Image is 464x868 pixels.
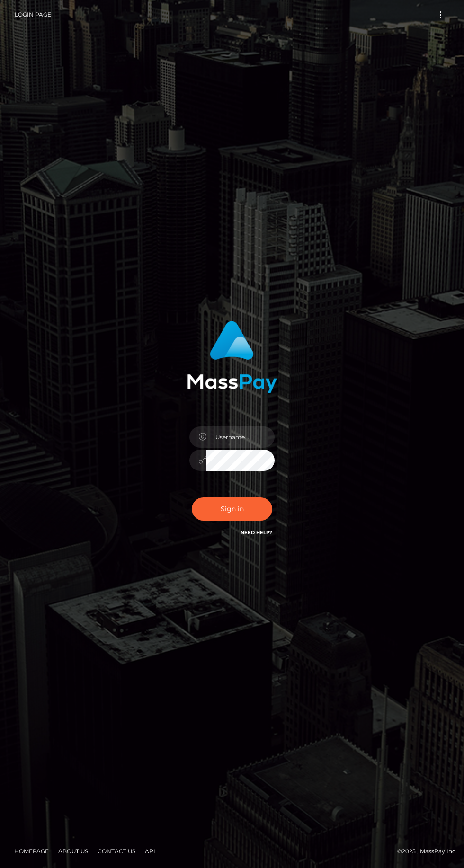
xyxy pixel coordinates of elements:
a: Need Help? [241,530,272,536]
a: Homepage [10,844,53,859]
div: © 2025 , MassPay Inc. [7,846,457,857]
input: Username... [206,426,275,448]
img: MassPay Login [187,321,277,393]
a: About Us [54,844,92,859]
a: Login Page [15,5,51,25]
button: Toggle navigation [432,9,449,21]
a: Contact Us [94,844,139,859]
a: API [141,844,159,859]
button: Sign in [192,497,272,521]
